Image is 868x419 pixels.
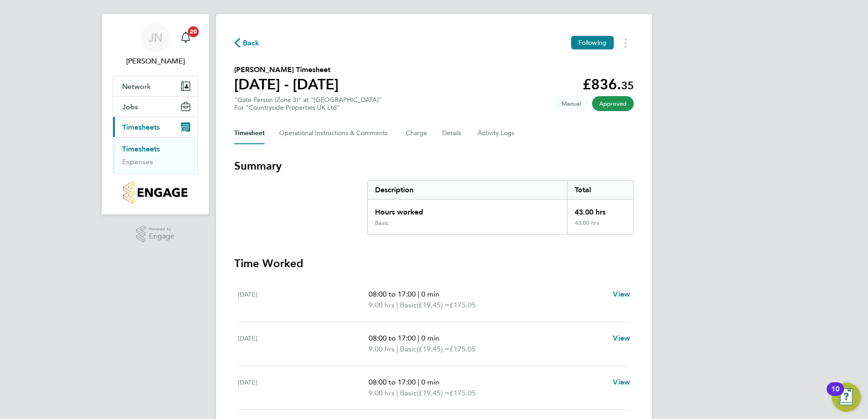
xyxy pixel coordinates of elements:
[122,123,160,132] span: Timesheets
[234,104,382,112] div: For "Countryside Properties UK Ltd"
[234,96,382,112] div: "Gate Person (Zone 3)" at "[GEOGRAPHIC_DATA]"
[592,96,634,111] span: This timesheet has been approved.
[122,102,138,111] span: Jobs
[113,56,198,67] span: Joe Nicklin
[449,301,476,309] span: £175.05
[567,200,633,219] div: 43.00 hrs
[102,14,209,214] nav: Main navigation
[368,181,567,199] div: Description
[122,82,151,91] span: Network
[613,333,630,344] a: View
[113,76,197,96] button: Network
[449,345,476,353] span: £175.05
[234,64,339,75] h2: [PERSON_NAME] Timesheet
[396,345,398,353] span: |
[113,97,197,117] button: Jobs
[369,378,416,386] span: 08:00 to 17:00
[369,345,395,353] span: 9.00 hrs
[613,290,630,298] span: View
[418,290,419,298] span: |
[418,334,419,342] span: |
[149,233,174,240] span: Engage
[148,32,163,44] span: JN
[234,122,265,144] button: Timesheet
[238,333,369,355] div: [DATE]
[279,122,391,144] button: Operational Instructions & Comments
[396,389,398,397] span: |
[113,23,198,67] a: JN[PERSON_NAME]
[417,389,449,397] span: (£19.45) =
[421,290,439,298] span: 0 min
[567,181,633,199] div: Total
[234,37,260,49] button: Back
[367,180,634,234] div: Summary
[234,159,634,173] h3: Summary
[369,290,416,298] span: 08:00 to 17:00
[375,219,389,227] div: Basic
[567,219,633,234] div: 43.00 hrs
[177,23,195,52] a: 20
[136,225,175,243] a: Powered byEngage
[417,301,449,309] span: (£19.45) =
[831,389,839,401] div: 10
[234,75,339,93] h1: [DATE] - [DATE]
[369,301,395,309] span: 9.00 hrs
[400,388,417,399] span: Basic
[369,389,395,397] span: 9.00 hrs
[406,122,428,144] button: Charge
[238,289,369,311] div: [DATE]
[617,36,634,50] button: Timesheets Menu
[122,145,160,153] a: Timesheets
[571,36,614,49] button: Following
[400,344,417,355] span: Basic
[478,122,516,144] button: Activity Logs
[421,378,439,386] span: 0 min
[449,389,476,397] span: £175.05
[369,334,416,342] span: 08:00 to 17:00
[238,377,369,399] div: [DATE]
[421,334,439,342] span: 0 min
[832,383,861,412] button: Open Resource Center, 10 new notifications
[613,334,630,342] span: View
[613,289,630,300] a: View
[113,137,197,174] div: Timesheets
[123,181,187,204] img: countryside-properties-logo-retina.png
[234,256,634,271] h3: Time Worked
[613,377,630,388] a: View
[188,26,199,37] span: 20
[621,79,634,92] span: 35
[613,378,630,386] span: View
[149,225,174,233] span: Powered by
[368,200,567,219] div: Hours worked
[396,301,398,309] span: |
[113,181,198,204] a: Go to home page
[442,122,463,144] button: Details
[578,39,607,47] span: Following
[400,300,417,311] span: Basic
[582,76,634,93] app-decimal: £836.
[554,96,588,111] span: This timesheet was manually created.
[122,157,153,166] a: Expenses
[113,117,197,137] button: Timesheets
[418,378,419,386] span: |
[417,345,449,353] span: (£19.45) =
[243,38,260,49] span: Back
